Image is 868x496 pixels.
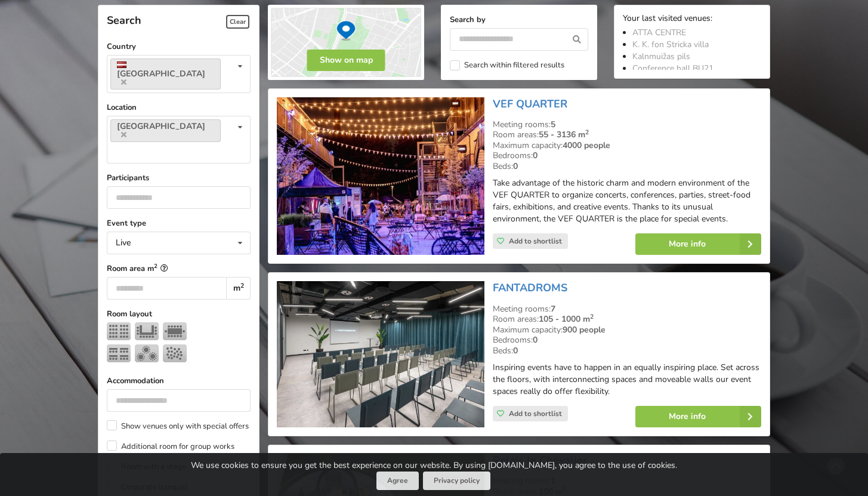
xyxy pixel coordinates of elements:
div: Live [116,239,131,247]
a: VEF QUARTER [493,97,567,111]
label: Additional room for group works [107,440,234,452]
label: Event type [107,217,251,229]
p: Take advantage of the historic charm and modern environment of the VEF QUARTER to organize concer... [493,177,761,225]
img: Boardroom [163,322,187,340]
a: ATTA CENTRE [632,27,686,38]
label: Show venues only with special offers [107,420,249,432]
button: Show on map [307,50,385,71]
div: Maximum capacity: [493,325,761,335]
img: Theater [107,322,131,340]
div: Beds: [493,161,761,172]
strong: 900 people [563,324,606,335]
strong: 55 - 3136 m [539,129,589,140]
label: Search within filtered results [450,60,564,70]
div: Meeting rooms: [493,304,761,315]
a: Conference hall BU21 [632,63,713,74]
img: U-shape [135,322,159,340]
img: Reception [163,344,187,362]
a: [GEOGRAPHIC_DATA] [110,58,221,90]
div: Your last visited venues: [623,14,761,25]
img: Banquet [135,344,159,362]
label: Participants [107,172,251,184]
strong: 105 - 1000 m [539,313,594,325]
div: Room areas: [493,314,761,325]
label: Room area m [107,263,251,275]
label: Room layout [107,308,251,320]
a: FANTADROMS [493,281,567,295]
div: Bedrooms: [493,335,761,346]
span: Add to shortlist [509,236,562,246]
label: Accommodation [107,375,251,387]
img: Classroom [107,344,131,362]
button: Agree [376,472,419,490]
strong: 4000 people [563,140,610,151]
div: Meeting rooms: [493,119,761,130]
sup: 2 [240,281,244,290]
span: Clear [226,15,249,29]
img: Show on map [268,5,424,80]
div: Room areas: [493,130,761,140]
img: Unusual venues | Riga | VEF QUARTER [277,97,484,255]
p: Inspiring events have to happen in an equally inspiring place. Set across the floors, with interc... [493,362,761,398]
strong: 0 [533,334,538,346]
strong: 7 [551,303,555,315]
div: m [226,277,251,300]
span: Add to shortlist [509,409,562,418]
a: [GEOGRAPHIC_DATA] [110,119,221,142]
div: Beds: [493,346,761,356]
a: More info [635,233,761,255]
strong: 0 [513,161,518,172]
div: Bedrooms: [493,150,761,161]
label: Country [107,41,251,53]
strong: 0 [533,150,538,161]
div: Maximum capacity: [493,140,761,151]
sup: 2 [585,128,589,137]
a: K. K. fon Stricka villa [632,39,709,50]
sup: 2 [590,312,594,321]
label: Search by [450,14,588,26]
span: Search [107,13,141,27]
a: More info [635,406,761,427]
img: Conference centre | Riga | FANTADROMS [277,281,484,427]
a: Kalnmuižas pils [632,51,690,62]
a: Privacy policy [423,472,490,490]
label: Location [107,101,251,113]
sup: 2 [154,262,157,270]
strong: 5 [551,119,555,130]
strong: 0 [513,345,518,356]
